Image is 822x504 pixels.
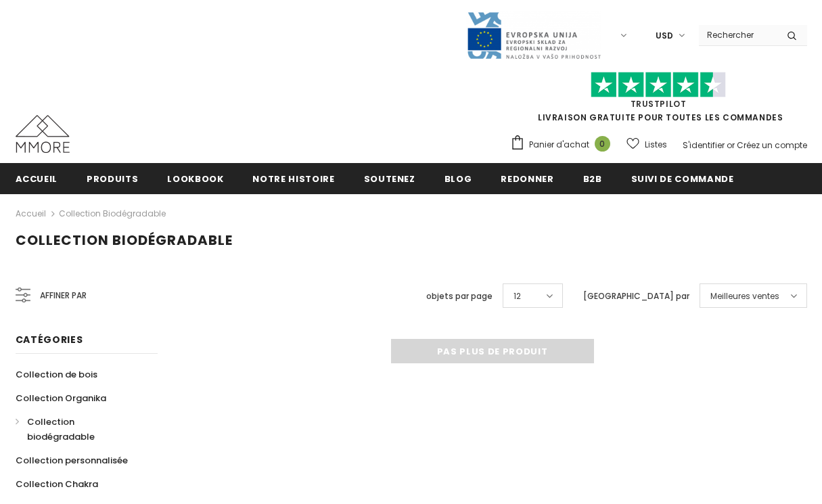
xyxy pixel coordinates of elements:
[16,386,106,410] a: Collection Organika
[16,449,128,472] a: Collection personnalisée
[595,136,610,152] span: 0
[466,11,601,60] img: Javni Razpis
[16,368,97,381] span: Collection de bois
[87,173,138,185] span: Produits
[16,333,83,346] span: Catégories
[252,173,334,185] span: Notre histoire
[16,472,98,496] a: Collection Chakra
[16,115,70,153] img: Cas MMORE
[513,290,521,303] span: 12
[501,163,553,193] a: Redonner
[683,139,725,151] a: S'identifier
[583,290,689,303] label: [GEOGRAPHIC_DATA] par
[16,363,97,386] a: Collection de bois
[16,206,46,222] a: Accueil
[364,163,415,193] a: soutenez
[252,163,334,193] a: Notre histoire
[59,208,166,219] a: Collection biodégradable
[16,454,128,467] span: Collection personnalisée
[737,139,807,151] a: Créez un compte
[426,290,493,303] label: objets par page
[16,163,58,193] a: Accueil
[466,29,601,41] a: Javni Razpis
[167,173,223,185] span: Lookbook
[27,415,95,443] span: Collection biodégradable
[16,231,233,250] span: Collection biodégradable
[16,478,98,490] span: Collection Chakra
[699,25,777,45] input: Search Site
[591,72,726,98] img: Faites confiance aux étoiles pilotes
[444,173,472,185] span: Blog
[583,163,602,193] a: B2B
[631,173,734,185] span: Suivi de commande
[583,173,602,185] span: B2B
[645,138,667,152] span: Listes
[631,163,734,193] a: Suivi de commande
[727,139,735,151] span: or
[364,173,415,185] span: soutenez
[444,163,472,193] a: Blog
[529,138,589,152] span: Panier d'achat
[510,78,807,123] span: LIVRAISON GRATUITE POUR TOUTES LES COMMANDES
[626,133,667,156] a: Listes
[16,410,143,449] a: Collection biodégradable
[710,290,779,303] span: Meilleures ventes
[16,392,106,405] span: Collection Organika
[167,163,223,193] a: Lookbook
[501,173,553,185] span: Redonner
[16,173,58,185] span: Accueil
[510,135,617,155] a: Panier d'achat 0
[40,288,87,303] span: Affiner par
[87,163,138,193] a: Produits
[631,98,687,110] a: TrustPilot
[656,29,673,43] span: USD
